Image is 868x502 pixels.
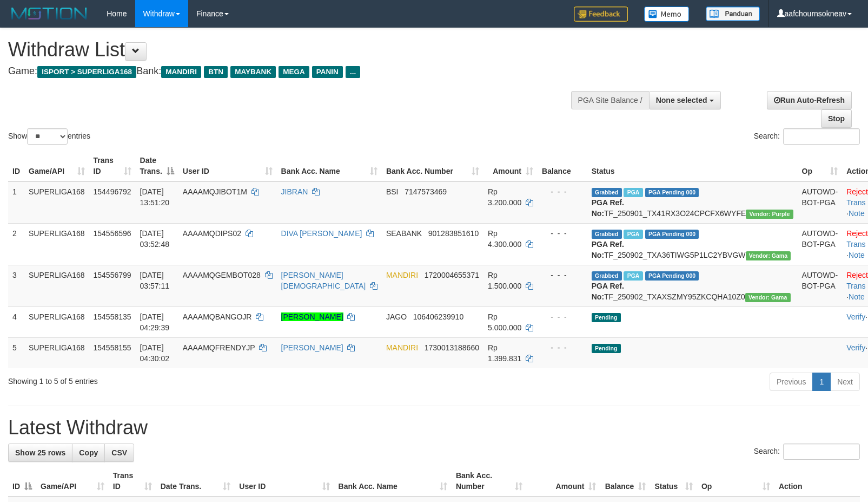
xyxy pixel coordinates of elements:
span: [DATE] 03:52:48 [140,229,170,249]
button: None selected [649,91,721,109]
th: Balance [538,151,587,181]
span: [DATE] 04:30:02 [140,343,170,363]
a: JIBRAN [281,187,308,196]
a: [PERSON_NAME][DEMOGRAPHIC_DATA] [281,271,366,290]
td: SUPERLIGA168 [24,337,89,368]
a: Stop [821,109,852,128]
span: MANDIRI [161,66,201,78]
a: DIVA [PERSON_NAME] [281,229,362,238]
b: PGA Ref. No: [592,282,624,301]
h4: Game: Bank: [8,66,568,77]
th: Date Trans.: activate to sort column ascending [156,466,235,497]
a: Run Auto-Refresh [767,91,852,109]
span: Vendor URL: https://trx4.1velocity.biz [746,210,793,219]
span: Grabbed [592,230,622,239]
th: Action [774,466,860,497]
span: AAAAMQDIPS02 [183,229,241,238]
span: 154556596 [94,229,131,238]
div: - - - [542,311,583,322]
a: [PERSON_NAME] [281,312,343,321]
a: Verify [846,312,865,321]
a: Copy [72,444,105,462]
span: PANIN [312,66,343,78]
select: Showentries [27,128,68,145]
span: SEABANK [386,229,422,238]
span: Marked by aafchoeunmanni [624,230,642,239]
div: Showing 1 to 5 of 5 entries [8,371,354,387]
a: [PERSON_NAME] [281,343,343,352]
th: Trans ID: activate to sort column ascending [109,466,156,497]
span: PGA Pending [645,271,699,281]
label: Search: [754,444,860,460]
td: 3 [8,265,24,307]
a: Previous [770,373,813,391]
a: Reject [846,187,868,196]
th: Bank Acc. Name: activate to sort column ascending [334,466,452,497]
td: 1 [8,181,24,224]
td: AUTOWD-BOT-PGA [798,265,843,307]
td: 4 [8,307,24,337]
span: AAAAMQBANGOJR [183,312,252,321]
div: - - - [542,186,583,197]
span: Rp 1.500.000 [488,271,521,290]
span: Pending [592,313,621,322]
span: Vendor URL: https://trx31.1velocity.biz [746,251,791,260]
span: None selected [656,96,707,105]
a: Show 25 rows [8,444,72,462]
td: SUPERLIGA168 [24,181,89,224]
span: Rp 4.300.000 [488,229,521,249]
span: CSV [111,448,127,457]
th: Bank Acc. Number: activate to sort column ascending [382,151,483,181]
span: JAGO [386,312,407,321]
a: 1 [812,373,831,391]
a: CSV [104,444,134,462]
span: AAAAMQJIBOT1M [183,187,247,196]
span: Pending [592,344,621,353]
span: Marked by aafnonsreyleab [624,271,642,281]
th: Op: activate to sort column ascending [697,466,774,497]
span: 154496792 [94,187,131,196]
span: AAAAMQFRENDYJP [183,343,255,352]
th: Game/API: activate to sort column ascending [36,466,109,497]
th: Balance: activate to sort column ascending [600,466,650,497]
a: Note [849,292,865,301]
span: Copy [79,448,98,457]
span: Marked by aafsoumeymey [624,188,642,197]
td: 2 [8,223,24,265]
span: [DATE] 04:29:39 [140,312,170,332]
th: ID [8,151,24,181]
span: Rp 1.399.831 [488,343,521,363]
td: TF_250902_TXAXSZMY95ZKCQHA10Z0 [587,265,798,307]
td: SUPERLIGA168 [24,307,89,337]
span: MANDIRI [386,271,418,279]
label: Search: [754,128,860,145]
span: ISPORT > SUPERLIGA168 [37,66,136,78]
td: 5 [8,337,24,368]
th: Bank Acc. Name: activate to sort column ascending [277,151,382,181]
label: Show entries [8,128,90,145]
span: Rp 5.000.000 [488,312,521,332]
img: Feedback.jpg [574,6,628,22]
span: BTN [204,66,228,78]
span: BSI [386,187,399,196]
span: MAYBANK [230,66,276,78]
div: - - - [542,228,583,239]
input: Search: [783,444,860,460]
th: Amount: activate to sort column ascending [483,151,538,181]
a: Note [849,251,865,259]
span: Rp 3.200.000 [488,187,521,207]
input: Search: [783,128,860,145]
span: Copy 1730013188660 to clipboard [425,343,479,352]
th: Game/API: activate to sort column ascending [24,151,89,181]
td: SUPERLIGA168 [24,223,89,265]
h1: Latest Withdraw [8,417,860,439]
img: panduan.png [706,6,760,21]
th: Trans ID: activate to sort column ascending [89,151,136,181]
div: - - - [542,342,583,353]
td: TF_250902_TXA36TIWG5P1LC2YBVGW [587,223,798,265]
th: User ID: activate to sort column ascending [235,466,334,497]
span: MANDIRI [386,343,418,352]
a: Verify [846,343,865,352]
td: AUTOWD-BOT-PGA [798,181,843,224]
span: Copy 7147573469 to clipboard [405,187,447,196]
